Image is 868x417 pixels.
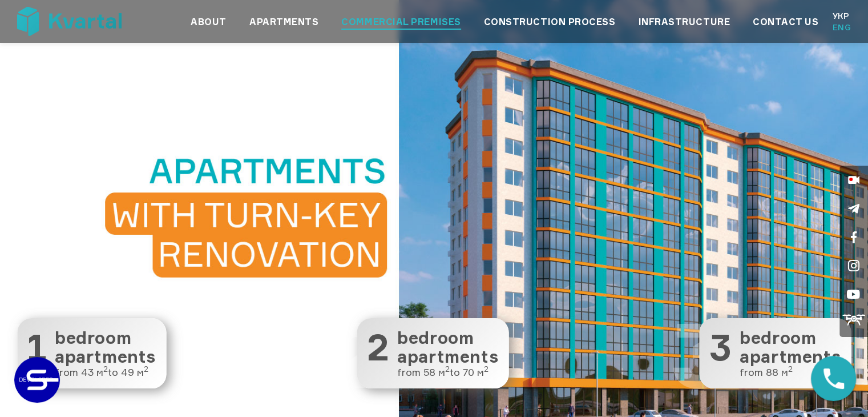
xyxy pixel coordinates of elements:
[19,376,53,383] text: DEVELOPER
[27,328,47,378] span: 1
[17,7,122,36] img: Kvartal
[357,318,508,388] button: 2 2 bedroomapartments from 58 м2to 70 м2
[249,15,318,29] a: Apartments
[788,364,793,374] sup: 2
[699,318,851,388] button: 3 3 bedroomapartments from 88 м2
[144,364,148,374] sup: 2
[484,15,616,29] a: Construction process
[832,22,851,33] a: Eng
[191,15,227,29] a: About
[103,364,108,374] sup: 2
[55,328,156,366] span: bedroom apartments
[638,15,730,29] a: Infrastructure
[484,364,488,374] sup: 2
[367,328,389,378] span: 2
[341,15,461,29] a: Commercial premises
[445,364,450,374] sup: 2
[55,367,156,378] span: from 43 м to 49 м
[397,367,498,378] span: from 58 м to 70 м
[832,10,851,22] a: Укр
[709,328,732,378] span: 3
[14,357,60,403] a: DEVELOPER
[397,328,498,366] span: bedroom apartments
[740,328,841,366] span: bedroom apartments
[753,15,818,29] a: Contact Us
[17,318,166,388] button: 1 1 bedroomapartments from 43 м2to 49 м2
[740,367,841,378] span: from 88 м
